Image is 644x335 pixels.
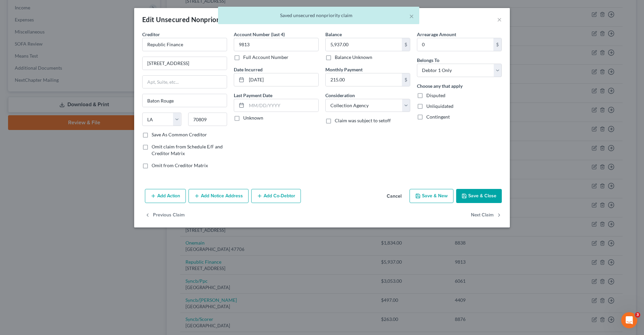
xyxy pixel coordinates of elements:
[426,103,453,109] span: Unliquidated
[325,66,363,73] label: Monthly Payment
[189,189,249,203] button: Add Notice Address
[243,54,288,61] label: Full Account Number
[152,144,223,156] span: Omit claim from Schedule E/F and Creditor Matrix
[234,38,319,51] input: XXXX
[145,208,185,222] button: Previous Claim
[188,113,227,126] input: Enter zip...
[417,38,493,51] input: 0.00
[381,190,407,203] button: Cancel
[247,73,318,86] input: MM/DD/YYYY
[325,92,355,99] label: Consideration
[143,94,227,107] input: Enter city...
[234,66,263,73] label: Date Incurred
[456,189,502,203] button: Save & Close
[410,189,453,203] button: Save & New
[234,31,285,38] label: Account Number (last 4)
[402,38,410,51] div: $
[471,208,502,222] button: Next Claim
[335,118,391,123] span: Claim was subject to setoff
[417,31,456,38] label: Arrearage Amount
[402,73,410,86] div: $
[143,76,227,88] input: Apt, Suite, etc...
[223,12,414,19] div: Saved unsecured nonpriority claim
[621,312,637,328] iframe: Intercom live chat
[326,73,402,86] input: 0.00
[143,57,227,70] input: Enter address...
[635,312,640,318] span: 3
[426,92,445,98] span: Disputed
[417,82,463,89] label: Choose any that apply
[145,189,186,203] button: Add Action
[247,99,318,112] input: MM/DD/YYYY
[142,31,160,37] span: Creditor
[142,38,227,51] input: Search creditor by name...
[493,38,501,51] div: $
[426,114,450,120] span: Contingent
[409,12,414,20] button: ×
[243,115,263,121] label: Unknown
[234,92,272,99] label: Last Payment Date
[325,31,342,38] label: Balance
[417,57,439,63] span: Belongs To
[251,189,301,203] button: Add Co-Debtor
[152,162,208,168] span: Omit from Creditor Matrix
[335,54,372,61] label: Balance Unknown
[326,38,402,51] input: 0.00
[152,131,207,138] label: Save As Common Creditor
